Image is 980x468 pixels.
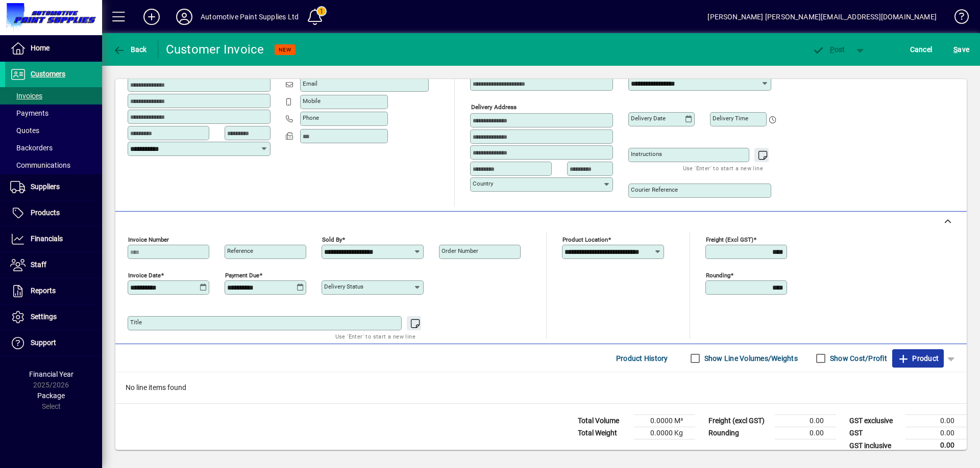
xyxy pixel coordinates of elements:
[830,45,835,54] span: P
[631,115,666,122] mat-label: Delivery date
[947,2,967,35] a: Knowledge Base
[31,261,46,269] span: Staff
[130,319,142,326] mat-label: Title
[168,8,201,26] button: Profile
[703,427,775,439] td: Rounding
[128,272,161,279] mat-label: Invoice date
[573,415,634,427] td: Total Volume
[573,427,634,439] td: Total Weight
[905,439,967,452] td: 0.00
[5,200,102,226] a: Products
[10,109,48,117] span: Payments
[828,353,887,363] label: Show Cost/Profit
[113,45,147,54] span: Back
[303,97,321,105] mat-label: Mobile
[31,183,60,191] span: Suppliers
[5,330,102,356] a: Support
[322,236,342,243] mat-label: Sold by
[910,41,933,58] span: Cancel
[634,427,695,439] td: 0.0000 Kg
[128,236,169,243] mat-label: Invoice number
[5,278,102,304] a: Reports
[905,415,967,427] td: 0.00
[102,40,158,59] app-page-header-button: Back
[812,45,845,54] span: ost
[706,272,730,279] mat-label: Rounding
[10,92,42,100] span: Invoices
[5,36,102,61] a: Home
[5,226,102,252] a: Financials
[31,209,60,217] span: Products
[631,186,678,193] mat-label: Courier Reference
[775,427,836,439] td: 0.00
[10,144,53,152] span: Backorders
[5,87,102,105] a: Invoices
[707,9,937,25] div: [PERSON_NAME] [PERSON_NAME][EMAIL_ADDRESS][DOMAIN_NAME]
[324,283,363,290] mat-label: Delivery status
[5,174,102,200] a: Suppliers
[31,313,57,321] span: Settings
[473,180,493,187] mat-label: Country
[892,349,944,368] button: Product
[908,40,935,59] button: Cancel
[5,252,102,278] a: Staff
[807,40,850,59] button: Post
[953,41,969,58] span: ave
[31,44,50,52] span: Home
[844,415,905,427] td: GST exclusive
[225,272,259,279] mat-label: Payment due
[897,350,939,367] span: Product
[631,150,662,158] mat-label: Instructions
[951,40,972,59] button: Save
[5,139,102,157] a: Backorders
[616,350,668,367] span: Product History
[10,161,70,169] span: Communications
[115,372,967,403] div: No line items found
[29,370,73,378] span: Financial Year
[279,46,291,53] span: NEW
[110,40,150,59] button: Back
[775,415,836,427] td: 0.00
[844,427,905,439] td: GST
[844,439,905,452] td: GST inclusive
[31,287,56,295] span: Reports
[703,415,775,427] td: Freight (excl GST)
[227,247,253,254] mat-label: Reference
[713,115,748,122] mat-label: Delivery time
[335,330,415,342] mat-hint: Use 'Enter' to start a new line
[10,126,39,135] span: Quotes
[442,247,478,254] mat-label: Order number
[5,157,102,174] a: Communications
[31,235,63,243] span: Financials
[612,349,672,368] button: Product History
[5,105,102,122] a: Payments
[702,353,798,363] label: Show Line Volumes/Weights
[37,392,65,400] span: Package
[5,304,102,330] a: Settings
[303,114,319,121] mat-label: Phone
[31,339,56,347] span: Support
[634,415,695,427] td: 0.0000 M³
[562,236,608,243] mat-label: Product location
[135,8,168,26] button: Add
[706,236,753,243] mat-label: Freight (excl GST)
[166,41,264,58] div: Customer Invoice
[5,122,102,139] a: Quotes
[201,9,299,25] div: Automotive Paint Supplies Ltd
[905,427,967,439] td: 0.00
[683,162,763,174] mat-hint: Use 'Enter' to start a new line
[303,80,317,87] mat-label: Email
[31,70,65,78] span: Customers
[953,45,958,54] span: S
